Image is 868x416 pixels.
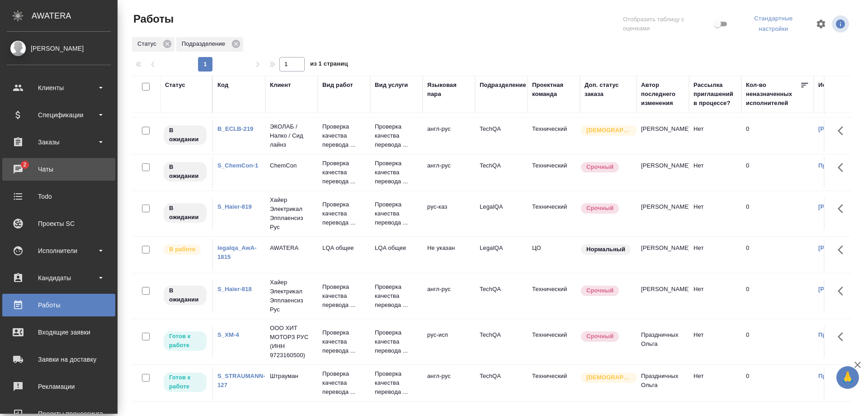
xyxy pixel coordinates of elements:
button: Здесь прячутся важные кнопки [832,120,854,142]
p: Проверка качества перевода ... [375,282,418,310]
div: Клиент [270,81,291,90]
span: Работы [131,12,174,26]
div: Проекты SC [7,217,111,230]
td: 0 [741,198,814,230]
td: 0 [741,367,814,399]
p: Срочный [586,332,613,341]
div: Чаты [7,163,111,176]
p: Проверка качества перевода ... [322,328,366,355]
button: 🙏 [836,366,859,389]
p: LQA общее [375,244,418,253]
span: 2 [18,160,32,169]
td: англ-рус [423,120,475,152]
p: Статус [137,39,160,48]
div: Исполнитель назначен, приступать к работе пока рано [163,285,208,306]
div: Подразделение [480,81,526,90]
td: Технический [528,157,580,188]
p: Проверка качества перевода ... [322,200,366,227]
td: [PERSON_NAME] [637,280,689,312]
span: Настроить таблицу [810,13,832,35]
div: Языковая пара [427,81,471,99]
button: Здесь прячутся важные кнопки [832,198,854,220]
p: Готов к работе [169,373,201,391]
a: S_Haier-818 [217,286,252,292]
div: Исполнитель может приступить к работе [163,330,208,352]
td: Нет [689,326,741,358]
p: В ожидании [169,204,201,222]
td: Праздничных Ольга [637,367,689,399]
p: Хайер Электрикал Эпплаенсиз Рус [270,278,313,314]
div: Вид работ [322,81,353,90]
p: В работе [169,245,195,254]
a: Проекты SC [2,212,115,235]
td: Нет [689,120,741,152]
td: 0 [741,239,814,271]
p: В ожидании [169,126,201,144]
td: [PERSON_NAME] [637,157,689,188]
td: LegalQA [475,239,528,271]
div: Вид услуги [375,81,408,90]
div: Статус [165,81,185,90]
td: англ-рус [423,280,475,312]
td: англ-рус [423,157,475,188]
td: Технический [528,367,580,399]
div: Спецификации [7,108,111,122]
td: Технический [528,120,580,152]
div: Рекламации [7,380,111,393]
p: Готов к работе [169,332,201,350]
div: Доп. статус заказа [585,81,632,99]
td: ЦО [528,239,580,271]
p: В ожидании [169,286,201,304]
div: Исполнитель выполняет работу [163,244,208,256]
div: Рассылка приглашений в процессе? [693,81,737,108]
td: TechQA [475,367,528,399]
div: Исполнитель [818,81,858,90]
p: В ожидании [169,163,201,181]
td: TechQA [475,157,528,188]
p: Проверка качества перевода ... [375,328,418,355]
td: рус-каз [423,198,475,230]
div: Входящие заявки [7,325,111,339]
p: Срочный [586,286,613,295]
p: [DEMOGRAPHIC_DATA] [586,373,632,382]
p: Проверка качества перевода ... [375,369,418,397]
div: AWATERA [32,7,118,25]
a: Рекламации [2,375,115,398]
p: Хайер Электрикал Эпплаенсиз Рус [270,196,313,232]
td: Технический [528,326,580,358]
div: split button [737,12,810,36]
a: S_XM-4 [217,331,239,338]
div: Исполнитель назначен, приступать к работе пока рано [163,202,208,224]
a: 2Чаты [2,158,115,181]
div: Код [217,81,228,90]
p: LQA общее [322,244,366,253]
p: Срочный [586,163,613,172]
td: 0 [741,326,814,358]
td: рус-исп [423,326,475,358]
td: 0 [741,280,814,312]
td: [PERSON_NAME] [637,120,689,152]
a: S_STRAUMANN-127 [217,373,265,388]
p: ЭКОЛАБ / Налко / Сид лайнз [270,122,313,149]
div: Кол-во неназначенных исполнителей [746,81,800,108]
a: S_ChemCon-1 [217,162,258,169]
a: Todo [2,185,115,208]
p: ООО ХИТ МОТОРЗ РУС (ИНН 9723160500) [270,324,313,360]
div: Проектная команда [532,81,576,99]
button: Здесь прячутся важные кнопки [832,157,854,178]
div: Работы [7,298,111,312]
td: англ-рус [423,367,475,399]
p: Подразделение [182,39,228,48]
p: Нормальный [586,245,625,254]
div: Исполнитель назначен, приступать к работе пока рано [163,124,208,146]
td: 0 [741,120,814,152]
td: [PERSON_NAME] [637,198,689,230]
td: TechQA [475,120,528,152]
button: Здесь прячутся важные кнопки [832,280,854,302]
td: Нет [689,280,741,312]
span: Отобразить таблицу с оценками [623,15,712,33]
p: [DEMOGRAPHIC_DATA] [586,126,632,135]
button: Здесь прячутся важные кнопки [832,239,854,261]
td: [PERSON_NAME] [637,239,689,271]
button: Здесь прячутся важные кнопки [832,326,854,348]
